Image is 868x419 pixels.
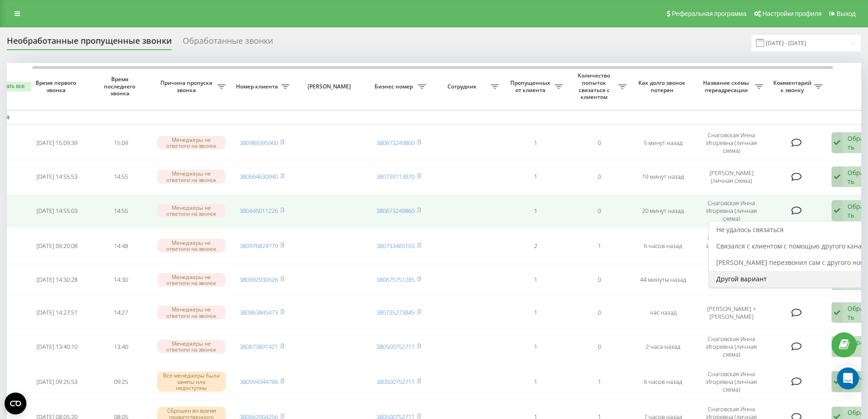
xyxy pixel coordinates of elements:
td: 0 [567,264,631,295]
td: [DATE] 09:20:08 [25,229,89,263]
div: Обработанные звонки [183,36,273,50]
td: 0 [567,297,631,328]
span: Комментарий к звонку [772,79,814,93]
td: 1 [503,194,567,228]
td: Снаговская Инна Игоревна (личная схема) [695,365,768,398]
td: 19 минут назад [631,161,695,192]
td: [DATE] 14:55:03 [25,194,89,228]
td: [DATE] 14:27:51 [25,297,89,328]
td: 0 [567,126,631,160]
td: 14:30 [89,264,153,295]
span: Причина пропуска звонка [157,79,217,93]
td: [DATE] 14:55:53 [25,161,89,192]
a: 380673891421 [240,342,278,351]
td: 09:25 [89,365,153,398]
span: Сотрудник [435,83,491,90]
td: [PERSON_NAME] (личная схема) [695,161,768,192]
td: 1 [503,297,567,328]
div: Необработанные пропущенные звонки [7,36,172,50]
a: 380739113970 [376,172,415,181]
span: Время первого звонка [32,79,82,93]
div: Менеджеры не ответили на звонок [157,305,226,319]
span: Другой вариант [716,274,767,283]
td: 1 [503,365,567,398]
td: 20 минут назад [631,194,695,228]
td: 1 [503,126,567,160]
div: Open Intercom Messenger [837,367,859,389]
td: [DATE] 15:09:39 [25,126,89,160]
td: 0 [567,161,631,192]
a: 380976824779 [240,242,278,250]
span: Выход [837,10,856,17]
span: [PERSON_NAME] [302,83,359,90]
td: час назад [631,297,695,328]
span: Время последнего звонка [96,76,145,97]
div: Менеджеры не ответили на звонок [157,204,226,217]
td: 1 [503,264,567,295]
div: Менеджеры не ответили на звонок [157,239,226,253]
div: Менеджеры не ответили на звонок [157,340,226,353]
a: 380664630940 [240,172,278,181]
span: Реферальная программа [672,10,746,17]
a: 380675751285 [376,275,415,284]
td: 6 часов назад [631,229,695,263]
div: Менеджеры не ответили на звонок [157,136,226,150]
a: 380963845473 [240,308,278,316]
td: Снаговская Инна Игоревна (личная схема) [695,229,768,263]
td: 1 [503,161,567,192]
a: 380992930626 [240,275,278,284]
td: Снаговская Инна Игоревна (личная схема) [695,330,768,363]
td: 0 [567,194,631,228]
a: 380673249860 [376,139,415,147]
td: 14:48 [89,229,153,263]
td: 1 [567,365,631,398]
td: [PERSON_NAME] (личная схема) [695,264,768,295]
td: 1 [567,229,631,263]
span: Не удалось связаться [716,225,784,234]
a: 380500752711 [376,342,415,351]
a: 380989395960 [240,139,278,147]
td: 2 часа назад [631,330,695,363]
td: 14:55 [89,194,153,228]
a: 380994344766 [240,378,278,386]
a: 380735273845 [376,308,415,316]
td: [DATE] 14:30:28 [25,264,89,295]
td: Снаговская Инна Игоревна (личная схема) [695,194,768,228]
td: 13:40 [89,330,153,363]
td: 0 [567,330,631,363]
button: Open CMP widget [5,393,26,414]
span: Настройки профиля [762,10,822,17]
span: Бизнес номер [371,83,418,90]
td: 6 часов назад [631,365,695,398]
td: [PERSON_NAME] + [PERSON_NAME] [695,297,768,328]
a: 380733465163 [376,242,415,250]
td: 2 [503,229,567,263]
div: Все менеджеры были заняты или недоступны [157,372,226,392]
span: Как долго звонок потерян [638,79,688,93]
td: 14:27 [89,297,153,328]
td: 44 минуты назад [631,264,695,295]
span: Название схемы переадресации [699,79,755,93]
td: [DATE] 09:25:53 [25,365,89,398]
td: Снаговская Инна Игоревна (личная схема) [695,126,768,160]
td: 5 минут назад [631,126,695,160]
a: 380445011226 [240,207,278,215]
td: 15:09 [89,126,153,160]
a: 380500752711 [376,378,415,386]
a: 380673249860 [376,207,415,215]
td: 1 [503,330,567,363]
div: Менеджеры не ответили на звонок [157,273,226,287]
td: [DATE] 13:40:10 [25,330,89,363]
span: Пропущенных от клиента [508,79,555,93]
span: Номер клиента [235,83,281,90]
td: 14:55 [89,161,153,192]
div: Менеджеры не ответили на звонок [157,170,226,183]
span: Количество попыток связаться с клиентом [572,72,618,100]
